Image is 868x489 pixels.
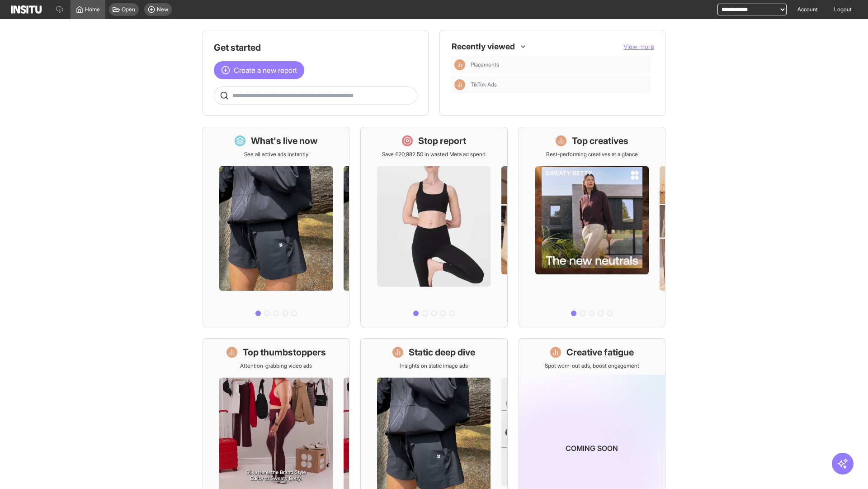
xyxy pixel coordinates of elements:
div: Insights [454,59,465,70]
span: New [157,6,168,13]
a: What's live nowSee all active ads instantly [203,127,349,327]
p: See all active ads instantly [244,151,308,158]
h1: Top creatives [572,134,628,147]
span: View more [623,43,654,50]
button: View more [623,42,654,51]
div: Insights [454,79,465,90]
span: TikTok Ads [471,81,497,88]
span: Placements [471,61,499,68]
span: TikTok Ads [471,81,647,88]
h1: What's live now [251,134,318,147]
h1: Static deep dive [409,346,475,359]
span: Create a new report [234,65,297,76]
h1: Get started [214,41,417,54]
h1: Stop report [418,134,466,147]
button: Create a new report [214,61,304,79]
p: Save £20,982.50 in wasted Meta ad spend [382,151,486,158]
a: Top creativesBest-performing creatives at a glance [519,127,665,327]
img: Logo [11,5,42,14]
p: Best-performing creatives at a glance [546,151,638,158]
span: Home [85,6,100,13]
a: Stop reportSave £20,982.50 in wasted Meta ad spend [360,127,507,327]
h1: Top thumbstoppers [243,346,326,359]
span: Open [122,6,135,13]
p: Attention-grabbing video ads [240,362,312,369]
p: Insights on static image ads [400,362,468,369]
span: Placements [471,61,647,68]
